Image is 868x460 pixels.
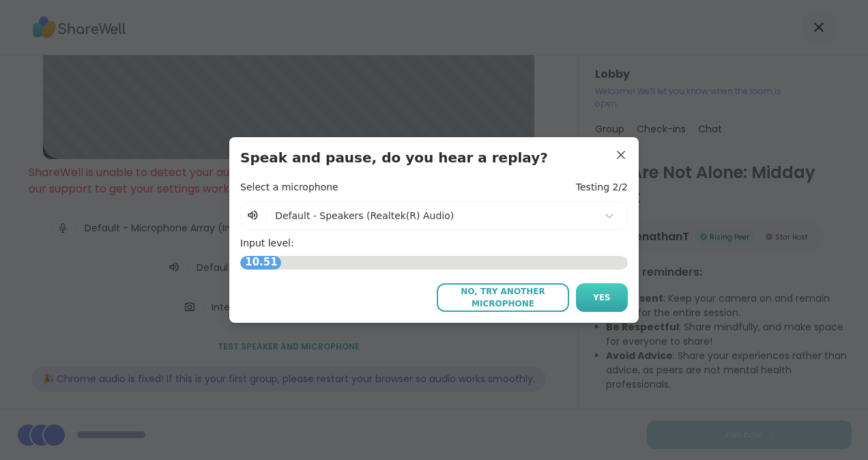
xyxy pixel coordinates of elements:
button: Yes [576,283,628,312]
h4: Input level: [240,237,628,250]
h4: Select a microphone [240,181,338,195]
span: No, try another microphone [444,285,562,310]
h4: Testing 2/2 [576,181,628,195]
h3: Speak and pause, do you hear a replay? [240,148,628,167]
button: No, try another microphone [437,283,569,312]
span: 10.51 [242,251,280,274]
span: | [265,207,268,224]
span: Yes [593,291,611,304]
